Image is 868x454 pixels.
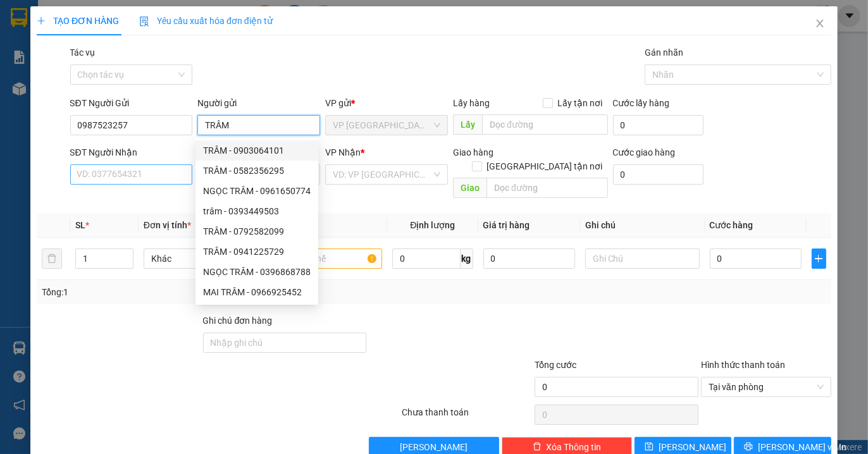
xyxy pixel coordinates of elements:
span: kg [461,248,473,269]
span: Tổng cước [535,360,576,370]
div: TRÂM - 0582356295 [195,161,318,181]
div: TRÂM - 0903064101 [203,144,311,157]
span: [PERSON_NAME] [659,440,726,454]
span: TẠO ĐƠN HÀNG [37,16,119,26]
span: plus [812,254,826,264]
div: trâm - 0393449503 [203,204,311,218]
div: Người gửi [197,96,320,110]
span: SL [75,220,85,230]
input: Cước lấy hàng [613,115,704,135]
input: Cước giao hàng [613,164,704,185]
span: printer [744,442,753,452]
span: Lấy [453,114,482,135]
input: Dọc đường [487,178,607,198]
button: delete [42,248,62,269]
span: [PERSON_NAME] và In [758,440,846,454]
div: NGỌC TRÂM - 0396868788 [203,265,311,279]
span: save [645,442,654,452]
div: TRÂM - 0903064101 [195,140,318,161]
div: SĐT Người Gửi [70,96,193,110]
button: plus [812,248,826,269]
span: Yêu cầu xuất hóa đơn điện tử [139,16,273,26]
label: Tác vụ [70,47,96,58]
label: Cước giao hàng [613,147,676,157]
div: TRÂM - 0582356295 [203,164,311,178]
span: Lấy hàng [453,98,490,108]
span: Khác [151,249,251,268]
div: NGỌC TRÂM - 0961650774 [195,181,318,201]
span: close [815,18,825,28]
span: Định lượng [410,220,455,230]
label: Ghi chú đơn hàng [203,316,273,326]
div: Chưa thanh toán [400,405,533,427]
input: VD: Bàn, Ghế [268,248,383,269]
th: Ghi chú [580,213,705,238]
input: Dọc đường [482,114,607,135]
div: TRÂM - 0941225729 [195,242,318,262]
div: MAI TRÂM - 0966925452 [195,282,318,302]
div: trâm - 0393449503 [195,201,318,221]
input: Ghi Chú [585,248,700,269]
div: TRÂM - 0941225729 [203,245,311,259]
div: TRÂM - 0792582099 [203,224,311,238]
span: Giao hàng [453,147,493,157]
span: plus [37,16,46,25]
span: Đơn vị tính [144,220,191,230]
div: TRÂM - 0792582099 [195,221,318,242]
span: VP Giang Tân [333,116,440,135]
span: [GEOGRAPHIC_DATA] tận nơi [482,159,608,173]
span: delete [533,442,542,452]
span: VP Nhận [325,147,361,157]
span: Xóa Thông tin [547,440,602,454]
div: Tổng: 1 [42,285,336,299]
span: Giao [453,178,487,198]
div: MAI TRÂM - 0966925452 [203,285,311,299]
span: Lấy tận nơi [553,96,608,110]
button: Close [802,6,838,42]
img: icon [139,16,149,27]
label: Cước lấy hàng [613,98,670,108]
div: SĐT Người Nhận [70,145,193,159]
label: Gán nhãn [645,47,683,58]
span: Tại văn phòng [709,377,824,396]
div: VP gửi [325,96,448,110]
label: Hình thức thanh toán [701,360,785,370]
span: Giá trị hàng [483,220,530,230]
input: 0 [483,248,575,269]
div: NGỌC TRÂM - 0396868788 [195,262,318,282]
div: NGỌC TRÂM - 0961650774 [203,184,311,198]
span: Cước hàng [710,220,753,230]
input: Ghi chú đơn hàng [203,333,366,353]
span: [PERSON_NAME] [400,440,468,454]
